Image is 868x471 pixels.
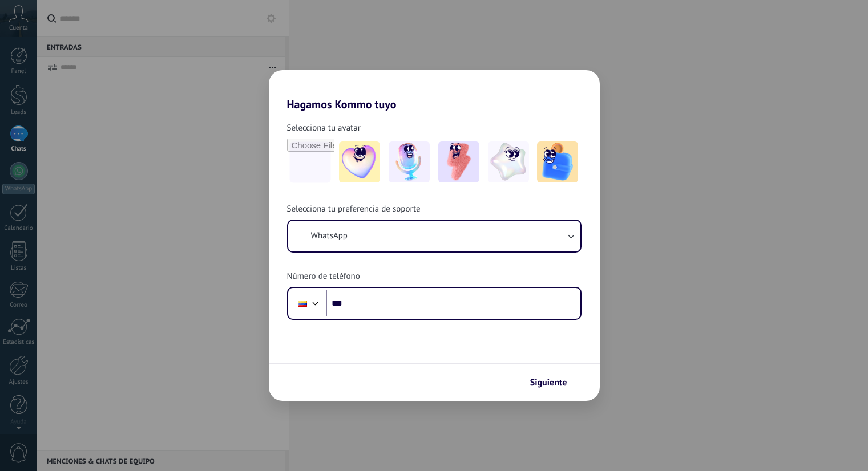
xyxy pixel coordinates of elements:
[537,141,578,182] img: -5.jpeg
[288,221,580,251] button: WhatsApp
[339,141,380,182] img: -1.jpeg
[287,271,360,282] span: Número de teléfono
[488,141,529,182] img: -4.jpeg
[525,373,583,392] button: Siguiente
[287,123,361,134] span: Selecciona tu avatar
[269,70,600,111] h2: Hagamos Kommo tuyo
[438,141,479,182] img: -3.jpeg
[287,204,421,215] span: Selecciona tu preferencia de soporte
[292,291,313,315] div: Colombia: + 57
[389,141,430,182] img: -2.jpeg
[530,379,567,387] span: Siguiente
[311,230,348,242] span: WhatsApp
